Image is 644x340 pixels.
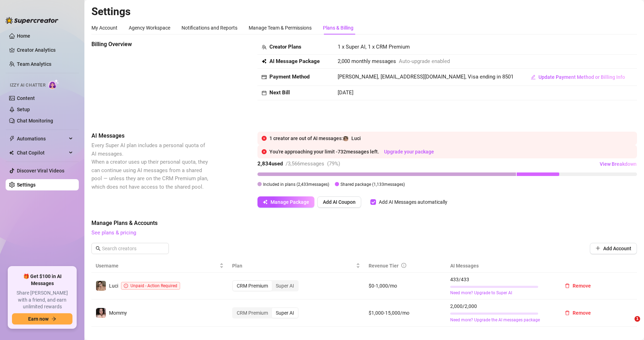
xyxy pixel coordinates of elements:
span: Luci [109,283,118,289]
img: Mommy [96,308,106,318]
div: Super AI [272,281,298,291]
span: close-circle [262,136,267,141]
span: Revenue Tier [369,263,398,269]
div: Super AI [272,308,298,318]
a: Discover Viral Videos [17,168,64,174]
th: AI Messages [446,259,555,273]
span: [PERSON_NAME], [EMAIL_ADDRESS][DOMAIN_NAME], Visa ending in 8501 [338,74,514,80]
a: Creator Analytics [17,44,73,56]
span: credit-card [262,75,267,80]
span: 433 / 433 [450,276,551,283]
span: Manage Plans & Accounts [91,219,637,227]
button: Manage Package [257,196,314,208]
span: Mommy [109,310,127,316]
span: exclamation-circle [124,284,128,288]
img: Luci [343,136,348,141]
span: close-circle [262,149,267,154]
div: My Account [91,24,117,32]
img: logo-BBDzfeDw.svg [6,17,58,24]
span: Billing Overview [91,40,210,49]
a: Content [17,95,35,101]
iframe: Intercom live chat [620,316,637,333]
span: info-circle [401,263,406,268]
strong: Creator Plans [269,44,301,50]
button: Earn nowarrow-right [12,313,72,325]
strong: Payment Method [269,74,310,80]
div: CRM Premium [233,308,272,318]
strong: AI Message Package [269,58,320,64]
div: Add AI Messages automatically [379,198,447,206]
td: $1,000-15,000/mo [364,300,446,327]
span: 1 x Super AI, 1 x CRM Premium [338,44,410,50]
button: Add AI Coupon [317,196,361,208]
span: Username [96,262,218,270]
a: See plans & pricing [91,229,136,236]
strong: 2,834 used [257,160,283,167]
div: Agency Workspace [129,24,170,32]
div: Notifications and Reports [181,24,237,32]
h2: Settings [91,5,637,18]
th: Plan [228,259,364,273]
span: arrow-right [51,316,56,321]
span: 2,000 / 2,000 [450,302,551,310]
span: Manage Package [270,199,309,205]
img: AI Chatter [48,79,59,89]
img: Chat Copilot [9,150,14,155]
span: edit [531,75,536,80]
span: search [96,246,101,251]
span: calendar [262,90,267,95]
div: segmented control [232,307,299,319]
div: 1 creator are out of AI messages: [269,134,633,142]
img: Luci [96,281,106,291]
a: Team Analytics [17,61,51,67]
span: Automations [17,133,67,144]
td: $0-1,000/mo [364,273,446,300]
a: Settings [17,182,36,188]
a: Need more? Upgrade the AI messages package [450,317,551,323]
span: AI Messages [91,132,210,140]
a: Home [17,33,30,39]
span: Share [PERSON_NAME] with a friend, and earn unlimited rewards [12,290,72,310]
span: team [262,45,267,50]
span: Unpaid - Action Required [130,283,177,288]
span: thunderbolt [9,136,15,141]
a: Upgrade your package [384,149,434,155]
span: 🎁 Get $100 in AI Messages [12,273,72,287]
button: Remove [559,280,597,291]
div: segmented control [232,280,299,291]
span: Add AI Coupon [323,199,356,205]
span: Update Payment Method or Billing Info [538,74,625,80]
a: Setup [17,107,30,112]
span: Remove [573,283,591,289]
span: 2,000 monthly messages [338,57,396,66]
span: Every Super AI plan includes a personal quota of AI messages. When a creator uses up their person... [91,142,208,190]
span: ( 79 %) [327,160,340,167]
a: Chat Monitoring [17,118,53,124]
th: Username [91,259,228,273]
div: Plans & Billing [323,24,353,32]
span: Izzy AI Chatter [10,82,45,89]
span: Included in plans ( 2,433 messages) [263,182,329,187]
span: Add Account [603,246,631,251]
button: Remove [559,307,597,319]
span: [DATE] [338,89,353,96]
span: Plan [232,262,355,270]
div: You're approaching your limit - 732 messages left. [269,148,633,156]
button: View Breakdown [599,158,637,170]
span: Auto-upgrade enabled [399,57,450,66]
strong: Next Bill [269,89,290,96]
div: CRM Premium [233,281,272,291]
input: Search creators [102,245,159,252]
span: Chat Copilot [17,147,67,158]
span: / 3,566 messages [286,160,324,167]
span: plus [595,246,600,251]
span: 1 [635,316,640,322]
button: Update Payment Method or Billing Info [525,71,631,83]
a: Need more? Upgrade to Super AI [450,290,551,296]
span: Earn now [28,316,49,322]
span: View Breakdown [600,161,637,167]
span: delete [565,310,570,315]
button: Add Account [590,243,637,254]
span: Luci [351,136,361,141]
span: Remove [573,310,591,316]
